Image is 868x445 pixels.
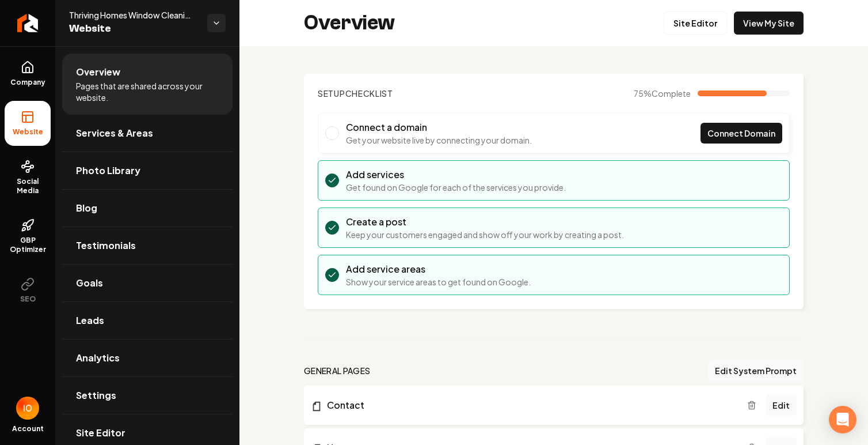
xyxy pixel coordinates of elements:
[5,150,51,205] a: Social Media
[76,80,219,103] span: Pages that are shared across your website.
[17,14,39,32] img: Rebolt Logo
[62,340,233,376] a: Analytics
[346,276,531,288] p: Show your service areas to get found on Google.
[76,351,120,365] span: Analytics
[76,389,116,402] span: Settings
[12,424,44,433] span: Account
[346,168,566,182] h3: Add services
[311,398,747,412] a: Contact
[634,88,691,99] span: 75 %
[16,397,39,420] button: Open user button
[346,229,624,240] p: Keep your customers engaged and show off your work by creating a post.
[62,152,233,189] a: Photo Library
[5,51,51,96] a: Company
[6,78,50,87] span: Company
[76,164,140,178] span: Photo Library
[304,365,371,376] h2: general pages
[707,127,775,139] span: Connect Domain
[76,126,153,140] span: Services & Areas
[16,397,39,420] img: Ivan o
[346,120,532,134] h3: Connect a domain
[829,406,856,433] div: Open Intercom Messenger
[62,227,233,264] a: Testimonials
[766,395,797,416] a: Edit
[346,262,531,276] h3: Add service areas
[16,295,40,304] span: SEO
[346,134,532,146] p: Get your website live by connecting your domain.
[652,88,691,99] span: Complete
[346,182,566,193] p: Get found on Google for each of the services you provide.
[5,268,51,313] button: SEO
[76,65,120,79] span: Overview
[76,426,125,440] span: Site Editor
[62,115,233,152] a: Services & Areas
[62,190,233,227] a: Blog
[5,236,51,254] span: GBP Optimizer
[664,12,727,35] a: Site Editor
[5,177,51,195] span: Social Media
[734,12,804,35] a: View My Site
[76,314,104,327] span: Leads
[76,276,103,290] span: Goals
[62,302,233,339] a: Leads
[708,360,804,381] button: Edit System Prompt
[5,209,51,263] a: GBP Optimizer
[62,265,233,301] a: Goals
[346,215,624,229] h3: Create a post
[69,9,198,21] span: Thriving Homes Window Cleaning [GEOGRAPHIC_DATA]
[62,377,233,414] a: Settings
[318,88,393,99] h2: Checklist
[8,127,48,137] span: Website
[304,12,395,35] h2: Overview
[701,123,782,144] a: Connect Domain
[318,88,345,99] span: Setup
[76,201,97,215] span: Blog
[69,21,198,37] span: Website
[76,239,136,252] span: Testimonials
